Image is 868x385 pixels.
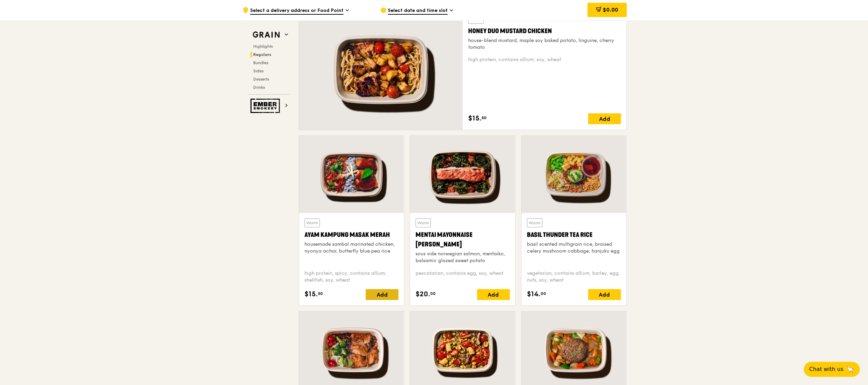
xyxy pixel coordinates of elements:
img: Ember Smokery web logo [250,99,282,113]
div: Warm [416,218,431,227]
div: high protein, contains allium, soy, wheat [468,56,621,63]
span: $0.00 [603,6,618,13]
span: Select date and time slot [388,7,448,15]
div: vegetarian, contains allium, barley, egg, nuts, soy, wheat [527,270,621,284]
span: Select a delivery address or Food Point [250,7,343,15]
span: 00 [541,291,546,296]
span: Highlights [253,44,273,49]
span: 50 [318,291,323,296]
div: housemade sambal marinated chicken, nyonya achar, butterfly blue pea rice [304,241,398,255]
div: Ayam Kampung Masak Merah [304,230,398,240]
img: Grain web logo [250,29,282,41]
div: high protein, spicy, contains allium, shellfish, soy, wheat [304,270,398,284]
div: Mentai Mayonnaise [PERSON_NAME] [416,230,510,249]
span: Regulars [253,52,271,57]
span: Bundles [253,60,268,65]
div: Add [588,113,621,124]
div: pescatarian, contains egg, soy, wheat [416,270,510,284]
span: 🦙 [846,365,854,373]
div: Add [366,289,398,300]
span: $15. [468,113,482,124]
div: Add [477,289,510,300]
div: basil scented multigrain rice, braised celery mushroom cabbage, hanjuku egg [527,241,621,255]
span: Chat with us [809,365,843,373]
span: Desserts [253,77,269,82]
div: Warm [527,218,542,227]
span: 50 [482,115,487,120]
div: house-blend mustard, maple soy baked potato, linguine, cherry tomato [468,37,621,51]
div: Basil Thunder Tea Rice [527,230,621,240]
div: sous vide norwegian salmon, mentaiko, balsamic glazed sweet potato [416,251,510,264]
div: Honey Duo Mustard Chicken [468,26,621,36]
button: Chat with us🦙 [804,362,860,377]
div: Warm [304,218,320,227]
span: $20. [416,289,430,299]
span: Sides [253,69,263,73]
span: 00 [430,291,436,296]
span: $15. [304,289,318,299]
div: Add [588,289,621,300]
span: Drinks [253,85,265,90]
span: $14. [527,289,541,299]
